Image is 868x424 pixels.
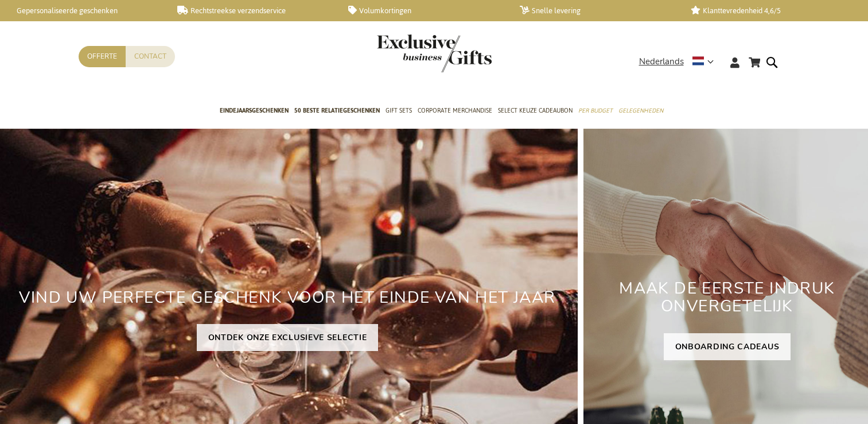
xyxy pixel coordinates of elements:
[377,34,492,72] img: Exclusive Business gifts logo
[498,97,573,126] a: Select Keuze Cadeaubon
[498,105,573,117] span: Select Keuze Cadeaubon
[618,105,663,117] span: Gelegenheden
[418,105,492,117] span: Corporate Merchandise
[520,6,673,16] a: Snelle levering
[691,6,844,16] a: Klanttevredenheid 4,6/5
[377,34,434,72] a: store logo
[578,105,613,117] span: Per Budget
[578,97,613,126] a: Per Budget
[220,105,289,117] span: Eindejaarsgeschenken
[220,97,289,126] a: Eindejaarsgeschenken
[386,97,412,126] a: Gift Sets
[6,6,159,16] a: Gepersonaliseerde geschenken
[177,6,330,16] a: Rechtstreekse verzendservice
[639,55,684,68] span: Nederlands
[664,333,791,360] a: ONBOARDING CADEAUS
[386,105,412,117] span: Gift Sets
[348,6,501,16] a: Volumkortingen
[618,97,663,126] a: Gelegenheden
[79,46,126,67] a: Offerte
[197,324,379,351] a: ONTDEK ONZE EXCLUSIEVE SELECTIE
[294,97,380,126] a: 50 beste relatiegeschenken
[126,46,175,67] a: Contact
[418,97,492,126] a: Corporate Merchandise
[294,105,380,117] span: 50 beste relatiegeschenken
